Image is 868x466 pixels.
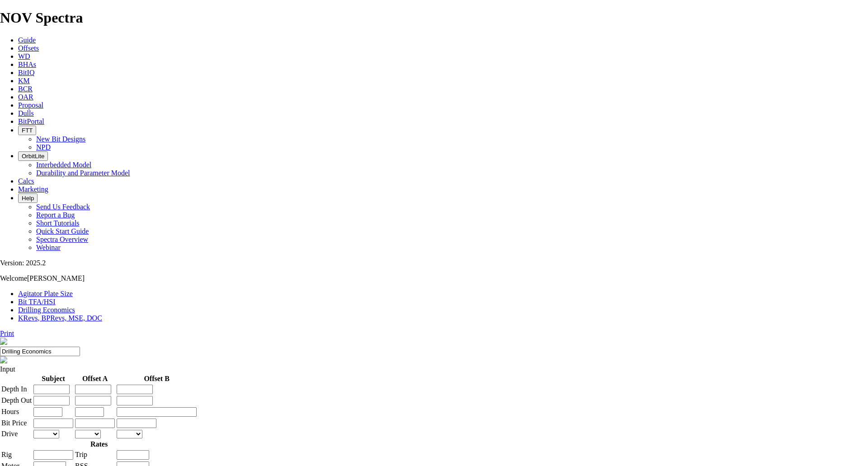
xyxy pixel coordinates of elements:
[75,374,115,383] th: Offset A
[18,36,36,44] a: Guide
[18,85,33,93] a: BCR
[18,177,34,185] a: Calcs
[18,118,44,125] a: BitPortal
[36,244,61,251] a: Webinar
[18,44,39,52] a: Offsets
[1,418,32,428] td: Bit Price
[1,429,32,439] td: Drive
[116,374,197,383] th: Offset B
[1,407,32,417] td: Hours
[18,109,34,117] a: Dulls
[36,203,90,211] a: Send Us Feedback
[18,69,34,76] a: BitIQ
[1,451,12,458] label: Rig
[18,61,36,68] a: BHAs
[36,143,51,151] a: NPD
[18,101,43,109] a: Proposal
[1,384,32,395] td: Depth In
[18,185,48,193] a: Marketing
[18,193,38,203] button: Help
[18,314,102,322] a: KRevs, BPRevs, MSE, DOC
[22,127,33,134] span: FTT
[18,77,30,85] a: KM
[18,290,73,297] a: Agitator Plate Size
[18,93,33,101] a: OAR
[75,451,87,458] label: Trip
[1,440,197,449] th: Rates
[36,169,130,177] a: Durability and Parameter Model
[18,306,75,314] a: Drilling Economics
[36,135,85,143] a: New Bit Designs
[36,161,91,169] a: Interbedded Model
[36,227,89,235] a: Quick Start Guide
[18,298,56,306] a: Bit TFA/HSI
[36,211,75,219] a: Report a Bug
[18,52,30,60] a: WD
[27,274,85,282] span: [PERSON_NAME]
[33,374,74,383] th: Subject
[36,235,88,243] a: Spectra Overview
[22,153,44,160] span: OrbitLite
[22,195,34,202] span: Help
[1,395,32,406] td: Depth Out
[18,151,48,161] button: OrbitLite
[18,126,36,135] button: FTT
[36,219,80,227] a: Short Tutorials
